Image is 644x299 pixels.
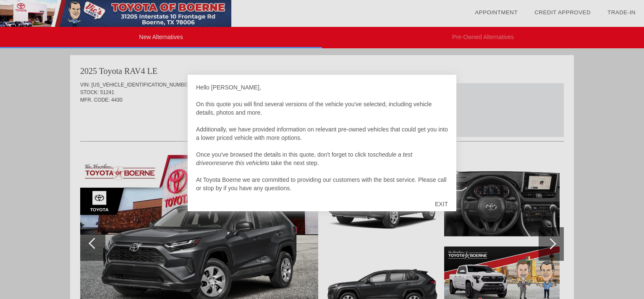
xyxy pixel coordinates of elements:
em: reserve this vehicle [214,160,264,166]
div: Hello [PERSON_NAME], On this quote you will find several versions of the vehicle you've selected,... [196,83,448,192]
a: Trade-In [607,9,636,16]
a: Credit Approved [534,9,591,16]
a: Appointment [475,9,518,16]
div: EXIT [427,191,456,217]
